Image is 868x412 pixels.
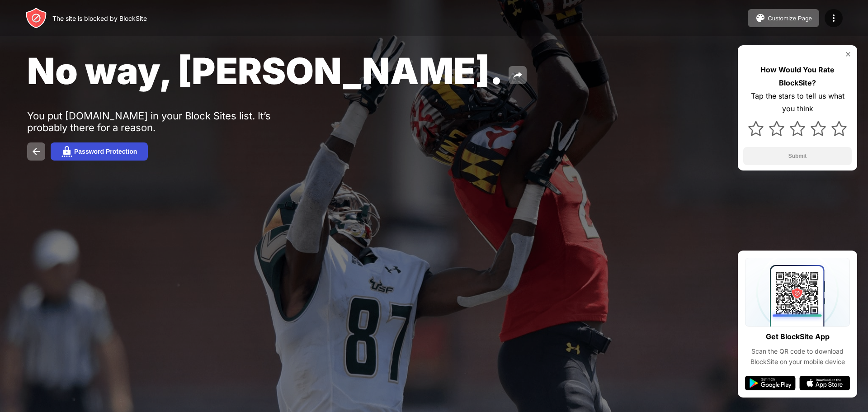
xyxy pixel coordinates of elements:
[844,51,852,58] img: rate-us-close.svg
[755,13,766,24] img: pallet.svg
[74,148,137,155] div: Password Protection
[61,146,72,157] img: password.svg
[748,121,764,136] img: star.svg
[25,7,47,29] img: header-logo.svg
[51,142,148,161] button: Password Protection
[743,63,852,90] div: How Would You Rate BlockSite?
[27,49,503,93] span: No way, [PERSON_NAME].
[748,9,819,27] button: Customize Page
[745,346,850,367] div: Scan the QR code to download BlockSite on your mobile device
[31,146,42,157] img: back.svg
[811,121,826,136] img: star.svg
[52,14,147,22] div: The site is blocked by BlockSite
[768,15,812,22] div: Customize Page
[828,13,839,24] img: menu-icon.svg
[27,110,307,133] div: You put [DOMAIN_NAME] in your Block Sites list. It’s probably there for a reason.
[799,376,850,390] img: app-store.svg
[745,258,850,327] img: qrcode.svg
[512,70,523,81] img: share.svg
[766,330,830,343] div: Get BlockSite App
[743,90,852,116] div: Tap the stars to tell us what you think
[831,121,847,136] img: star.svg
[769,121,784,136] img: star.svg
[743,147,852,165] button: Submit
[745,376,796,390] img: google-play.svg
[790,121,805,136] img: star.svg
